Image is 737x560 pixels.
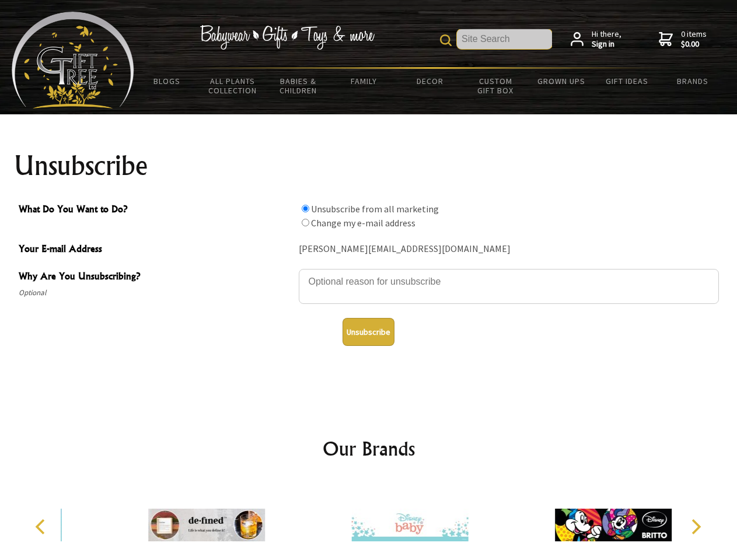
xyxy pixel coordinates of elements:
[23,435,714,463] h2: Our Brands
[681,29,707,50] span: 0 items
[134,69,200,93] a: BLOGS
[200,25,375,50] img: Babywear - Gifts - Toys & more
[343,318,394,346] button: Unsubscribe
[299,269,719,304] textarea: Why Are You Unsubscribing?
[592,29,621,50] span: Hi there,
[440,34,452,46] img: product search
[397,69,463,93] a: Decor
[331,69,397,93] a: Family
[463,69,529,103] a: Custom Gift Box
[12,12,134,108] img: Babyware - Gifts - Toys and more...
[659,29,707,50] a: 0 items$0.00
[311,203,439,215] label: Unsubscribe from all marketing
[302,205,309,212] input: What Do You Want to Do?
[457,29,552,49] input: Site Search
[594,69,660,93] a: Gift Ideas
[19,242,293,258] span: Your E-mail Address
[19,269,293,286] span: Why Are You Unsubscribing?
[29,514,55,540] button: Previous
[681,39,707,50] strong: $0.00
[571,29,621,50] a: Hi there,Sign in
[266,69,331,103] a: Babies & Children
[311,217,415,229] label: Change my e-mail address
[592,39,621,50] strong: Sign in
[19,286,293,300] span: Optional
[200,69,266,103] a: All Plants Collection
[19,202,293,219] span: What Do You Want to Do?
[299,240,719,258] div: [PERSON_NAME][EMAIL_ADDRESS][DOMAIN_NAME]
[528,69,594,93] a: Grown Ups
[14,152,724,180] h1: Unsubscribe
[302,219,309,226] input: What Do You Want to Do?
[660,69,726,93] a: Brands
[683,514,708,540] button: Next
